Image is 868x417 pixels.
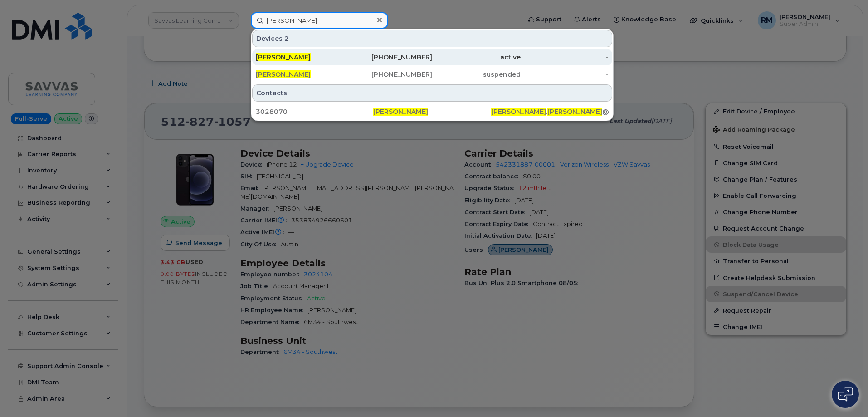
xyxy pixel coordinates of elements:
span: [PERSON_NAME] [547,108,602,116]
span: [PERSON_NAME] [491,108,546,116]
a: [PERSON_NAME][PHONE_NUMBER]active- [252,49,612,65]
div: - [521,53,609,62]
div: active [432,53,521,62]
span: [PERSON_NAME] [256,70,311,78]
div: - [521,70,609,79]
div: [PHONE_NUMBER] [344,53,433,62]
div: suspended [432,70,521,79]
span: [PERSON_NAME] [256,53,311,61]
a: 3028070[PERSON_NAME][PERSON_NAME].[PERSON_NAME]@[DOMAIN_NAME] [252,103,612,120]
a: [PERSON_NAME][PHONE_NUMBER]suspended- [252,66,612,83]
img: Open chat [838,387,853,402]
span: 2 [284,34,289,43]
div: Devices [252,30,612,47]
div: Contacts [252,84,612,102]
div: 3028070 [256,107,373,116]
div: [PHONE_NUMBER] [344,70,433,79]
span: [PERSON_NAME] [373,108,428,116]
div: . @[DOMAIN_NAME] [491,107,609,116]
input: Find something... [251,12,388,29]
